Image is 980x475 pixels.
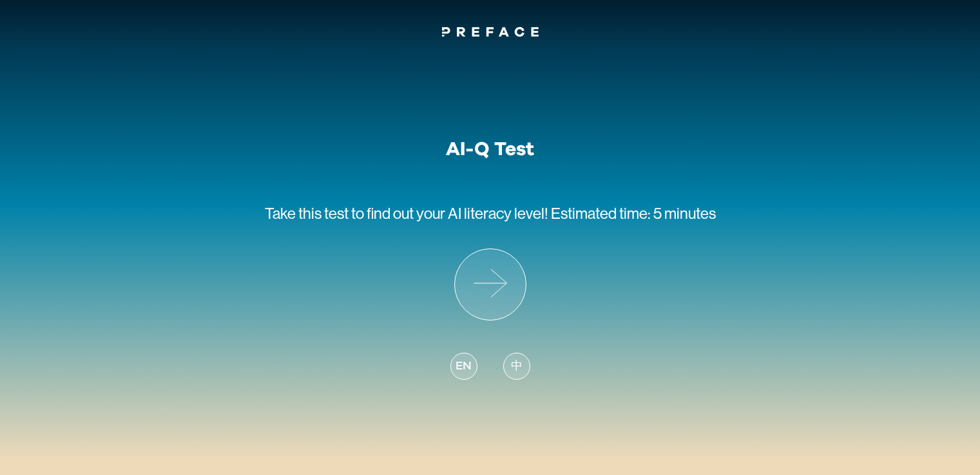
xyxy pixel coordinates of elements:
h1: AI-Q Test [446,138,534,161]
span: 中 [511,358,523,375]
span: Take this test to [265,205,364,222]
span: Estimated time: 5 minutes [551,205,716,222]
span: find out your AI literacy level! [367,205,548,222]
span: EN [456,358,471,375]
